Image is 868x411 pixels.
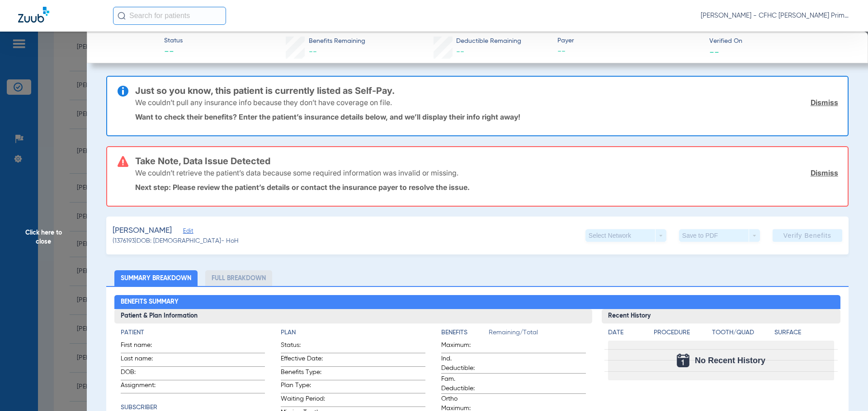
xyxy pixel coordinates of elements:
span: Last name: [121,354,165,366]
span: Effective Date: [281,354,325,366]
img: Calendar [677,354,689,367]
span: -- [456,48,464,56]
img: Search Icon [118,12,126,20]
h4: Patient [121,328,265,337]
h4: Benefits [441,328,489,337]
span: [PERSON_NAME] [113,225,172,236]
img: error-icon [118,156,128,167]
app-breakdown-title: Surface [774,328,834,341]
h4: Tooth/Quad [712,328,772,337]
span: -- [309,48,317,56]
span: Ind. Deductible: [441,354,486,373]
span: Status: [281,341,325,353]
p: Want to check their benefits? Enter the patient’s insurance details below, and we’ll display thei... [135,112,838,121]
span: Fam. Deductible: [441,374,486,393]
app-breakdown-title: Benefits [441,328,489,341]
h4: Date [608,328,646,337]
app-breakdown-title: Procedure [654,328,709,341]
span: First name: [121,341,165,353]
h3: Just so you know, this patient is currently listed as Self-Pay. [135,86,838,95]
a: Dismiss [811,98,838,107]
p: We couldn’t pull any insurance info because they don’t have coverage on file. [135,98,392,107]
h4: Procedure [654,328,709,337]
li: Summary Breakdown [114,270,198,286]
span: Benefits Type: [281,368,325,380]
span: Status [164,36,183,46]
span: Deductible Remaining [456,37,521,46]
span: -- [557,46,702,57]
a: Dismiss [811,168,838,177]
span: -- [164,46,183,59]
span: Verified On [709,37,854,46]
p: We couldn’t retrieve the patient’s data because some required information was invalid or missing. [135,168,458,177]
span: Edit [183,228,191,236]
app-breakdown-title: Tooth/Quad [712,328,772,341]
h4: Plan [281,328,425,337]
span: Plan Type: [281,381,325,393]
span: -- [709,47,719,56]
app-breakdown-title: Date [608,328,646,341]
span: DOB: [121,368,165,380]
span: No Recent History [695,356,765,365]
span: Benefits Remaining [309,37,365,46]
p: Next step: Please review the patient’s details or contact the insurance payer to resolve the issue. [135,183,838,192]
h2: Benefits Summary [114,295,841,309]
span: Assignment: [121,381,165,393]
span: Maximum: [441,341,486,353]
h4: Surface [774,328,834,337]
span: Remaining/Total [489,328,586,341]
iframe: Chat Widget [823,368,868,411]
span: (1376193) DOB: [DEMOGRAPHIC_DATA] - HoH [113,236,239,246]
input: Search for patients [113,7,226,25]
h3: Patient & Plan Information [114,309,592,323]
img: info-icon [118,86,128,97]
span: Waiting Period: [281,394,325,406]
span: [PERSON_NAME] - CFHC [PERSON_NAME] Primary Care Dental [701,11,850,20]
img: Zuub Logo [18,7,49,23]
span: Payer [557,36,702,46]
li: Full Breakdown [205,270,272,286]
h3: Take Note, Data Issue Detected [135,157,838,166]
h3: Recent History [602,309,841,323]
